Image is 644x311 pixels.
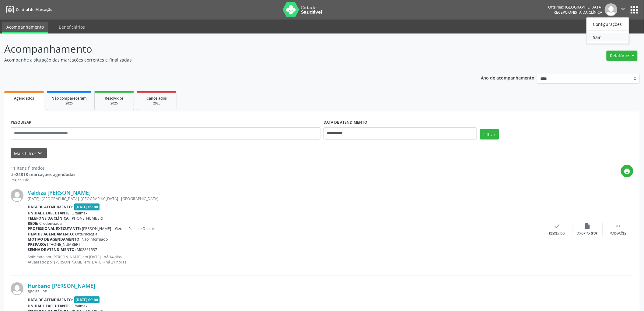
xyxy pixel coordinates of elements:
[16,7,52,12] span: Central de Marcação
[621,165,633,177] button: print
[99,101,129,106] div: 2025
[4,41,449,57] p: Acompanhamento
[11,171,75,178] div: de
[2,22,48,34] a: Acompanhamento
[147,96,167,101] span: Cancelados
[620,5,627,12] i: 
[75,231,98,237] span: Oftalmologia
[82,237,108,242] span: Não informado
[11,148,47,159] button: Mais filtroskeyboard_arrow_down
[71,216,103,221] span: [PHONE_NUMBER]
[14,96,34,101] span: Agendados
[28,247,76,252] b: Senha de atendimento:
[74,203,100,210] span: [DATE] 09:00
[11,189,23,202] img: img
[554,223,561,229] i: check
[28,282,95,289] a: Hurbano [PERSON_NAME]
[481,74,535,81] p: Ano de acompanhamento
[324,118,367,127] label: DATA DE ATENDIMENTO
[28,242,46,247] b: Preparo:
[28,221,38,226] b: Rede:
[610,231,626,236] div: Mais ações
[28,303,71,309] b: Unidade executante:
[28,231,74,237] b: Item de agendamento:
[607,51,638,61] button: Relatórios
[82,226,155,231] span: [PERSON_NAME] | Geral e Plastico Ocular
[28,226,81,231] b: Profissional executante:
[4,5,52,15] a: Central de Marcação
[28,210,71,216] b: Unidade executante:
[54,22,89,32] a: Beneficiários
[577,231,599,236] div: Exportar (PDF)
[77,247,97,252] span: M02861537
[548,5,603,10] div: Oftalmax [GEOGRAPHIC_DATA]
[28,289,542,294] div: RECIFE - PE
[40,221,62,226] span: Credenciada
[16,171,75,177] strong: 24818 marcações agendadas
[618,3,629,16] button: 
[142,101,172,106] div: 2025
[51,101,87,106] div: 2025
[72,303,88,309] span: Oftalmax
[74,296,100,303] span: [DATE] 09:00
[28,297,73,302] b: Data de atendimento:
[51,96,87,101] span: Não compareceram
[605,3,618,16] img: img
[480,129,499,140] button: Filtrar
[11,282,23,295] img: img
[28,216,70,221] b: Telefone da clínica:
[28,254,542,265] p: Solicitado por [PERSON_NAME] em [DATE] - há 14 dias Atualizado por [PERSON_NAME] em [DATE] - há 2...
[105,96,124,101] span: Resolvidos
[72,210,88,216] span: Oftalmax
[37,150,44,157] i: keyboard_arrow_down
[11,118,31,127] label: PESQUISAR
[28,204,73,210] b: Data de atendimento:
[11,178,75,183] div: Página 1 de 1
[615,223,621,229] i: 
[28,196,542,201] div: [DATE], [GEOGRAPHIC_DATA], [GEOGRAPHIC_DATA] - [GEOGRAPHIC_DATA]
[4,57,449,63] p: Acompanhe a situação das marcações correntes e finalizadas
[629,5,640,15] button: apps
[11,165,75,171] div: 11 itens filtrados
[586,17,629,44] ul: 
[554,10,603,15] span: Recepcionista da clínica
[28,189,91,196] a: Valdiza [PERSON_NAME]
[28,237,81,242] b: Motivo de agendamento:
[587,33,629,41] a: Sair
[587,20,629,28] a: Configurações
[549,231,565,236] div: Resolvido
[584,223,591,229] i: insert_drive_file
[47,242,80,247] span: [PHONE_NUMBER]
[624,168,631,175] i: print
